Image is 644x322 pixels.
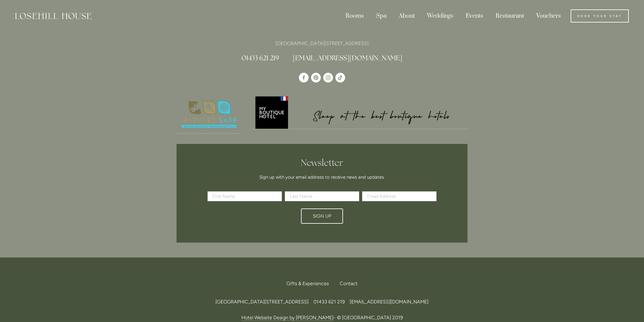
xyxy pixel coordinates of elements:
p: - © [GEOGRAPHIC_DATA] 2019 [177,313,467,322]
div: Contact [335,277,358,290]
span: Sign Up [313,213,331,219]
a: [EMAIL_ADDRESS][DOMAIN_NAME] [293,54,402,62]
div: Events [460,9,489,23]
a: Pinterest [311,73,321,82]
span: 01433 621 219 [313,299,345,305]
input: Last Name [285,191,359,201]
img: Losehill House [15,13,91,19]
input: First Name [208,191,282,201]
a: Losehill House Hotel & Spa [299,73,309,82]
a: 01433 621 219 [242,54,279,62]
div: Weddings [422,9,459,23]
a: Vouchers [531,9,566,23]
div: Spa [371,9,392,23]
a: Gifts & Experiences [286,277,334,290]
div: About [393,9,420,23]
img: Nature's Safe - Logo [177,95,242,134]
a: Hotel Website Design by [PERSON_NAME] [241,315,334,321]
p: Sign up with your email address to receive news and updates. [210,173,434,181]
div: Rooms [340,9,369,23]
a: Instagram [323,73,333,82]
span: Gifts & Experiences [286,281,329,286]
span: [GEOGRAPHIC_DATA][STREET_ADDRESS] [215,299,309,305]
a: TikTok [335,73,345,82]
a: My Boutique Hotel - Logo [252,95,468,129]
p: [GEOGRAPHIC_DATA][STREET_ADDRESS] [177,39,467,47]
button: Sign Up [301,208,343,224]
img: My Boutique Hotel - Logo [252,95,468,129]
input: Email Address [362,191,436,201]
a: Book Your Stay [571,9,629,23]
h2: Newsletter [210,157,434,168]
a: [EMAIL_ADDRESS][DOMAIN_NAME] [350,299,429,305]
div: Restaurant [490,9,530,23]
